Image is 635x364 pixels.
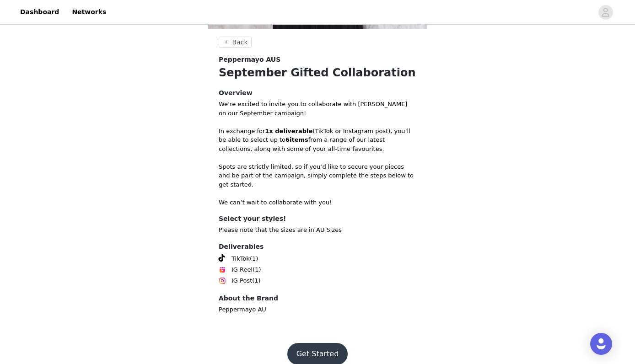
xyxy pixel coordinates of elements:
h4: Overview [219,88,416,98]
span: IG Post [231,276,252,285]
p: We’re excited to invite you to collaborate with [PERSON_NAME] on our September campaign! [219,100,416,118]
img: Instagram Icon [219,277,226,284]
p: We can’t wait to collaborate with you! [219,198,416,207]
strong: 6 [285,136,290,143]
h4: Deliverables [219,242,416,252]
strong: 1 [265,128,269,134]
span: Peppermayo AUS [219,55,280,64]
button: Back [219,37,252,48]
strong: x deliverable [269,128,312,134]
h4: Select your styles! [219,214,416,224]
p: Spots are strictly limited, so if you’d like to secure your pieces and be part of the campaign, s... [219,162,416,189]
h1: September Gifted Collaboration [219,64,416,81]
div: avatar [601,5,610,20]
strong: items [290,136,308,143]
h4: About the Brand [219,294,416,303]
span: IG Reel [231,265,253,274]
div: Open Intercom Messenger [590,333,612,355]
span: (1) [252,276,260,285]
span: (1) [250,254,258,263]
img: Instagram Reels Icon [219,266,226,273]
p: In exchange for (TikTok or Instagram post), you’ll be able to select up to from a range of our la... [219,127,416,154]
span: (1) [253,265,261,274]
p: Please note that the sizes are in AU Sizes [219,225,416,235]
a: Networks [66,2,112,22]
p: Peppermayo AU [219,305,416,314]
span: TikTok [231,254,250,263]
a: Dashboard [15,2,65,22]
